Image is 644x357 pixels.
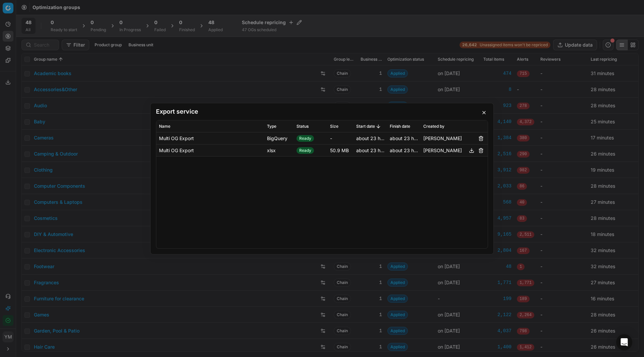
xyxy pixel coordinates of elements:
[356,147,390,153] span: about 23 hours
[423,146,485,154] div: [PERSON_NAME]
[267,147,291,154] div: xlsx
[297,147,314,154] span: Ready
[390,123,410,129] span: Finish date
[267,123,276,129] span: Type
[159,147,262,154] div: Multi OG Export
[330,123,338,129] span: Size
[156,109,488,115] h2: Export service
[297,135,314,142] span: Ready
[159,135,262,141] div: Multi OG Export
[356,135,390,141] span: about 23 hours
[330,135,351,141] div: -
[297,123,309,129] span: Status
[159,123,170,129] span: Name
[375,123,382,129] button: Sorted by Start date descending
[267,135,291,141] div: BigQuery
[356,123,375,129] span: Start date
[423,134,485,142] div: [PERSON_NAME]
[390,135,423,141] span: about 23 hours
[330,147,351,154] div: 50.9 MB
[390,147,423,153] span: about 23 hours
[423,123,444,129] span: Created by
